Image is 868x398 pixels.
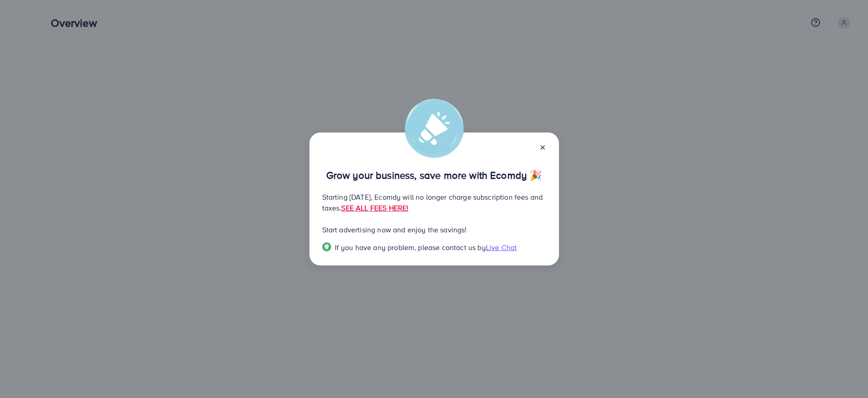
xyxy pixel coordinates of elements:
p: Starting [DATE], Ecomdy will no longer charge subscription fees and taxes. [322,192,546,213]
span: If you have any problem, please contact us by [335,242,486,252]
p: Start advertising now and enjoy the savings! [322,224,546,235]
img: alert [405,99,464,158]
span: Live Chat [486,242,517,252]
a: SEE ALL FEES HERE! [341,203,408,213]
img: Popup guide [322,242,331,251]
p: Grow your business, save more with Ecomdy 🎉 [322,170,546,181]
